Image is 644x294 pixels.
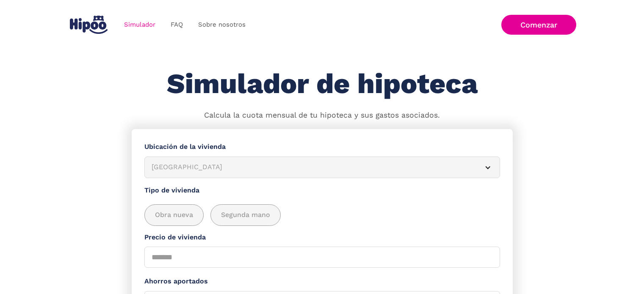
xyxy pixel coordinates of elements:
label: Tipo de vivienda [144,185,500,196]
article: [GEOGRAPHIC_DATA] [144,157,500,178]
a: Simulador [116,16,163,33]
a: home [68,12,110,37]
div: add_description_here [144,204,500,226]
span: Obra nueva [155,210,193,220]
div: [GEOGRAPHIC_DATA] [152,162,473,173]
label: Precio de vivienda [144,232,500,243]
a: Sobre nosotros [191,16,253,33]
p: Calcula la cuota mensual de tu hipoteca y sus gastos asociados. [204,110,440,121]
a: FAQ [163,16,191,33]
label: Ahorros aportados [144,276,500,287]
h1: Simulador de hipoteca [167,69,478,99]
a: Comenzar [501,15,576,35]
label: Ubicación de la vivienda [144,142,500,152]
span: Segunda mano [221,210,270,220]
